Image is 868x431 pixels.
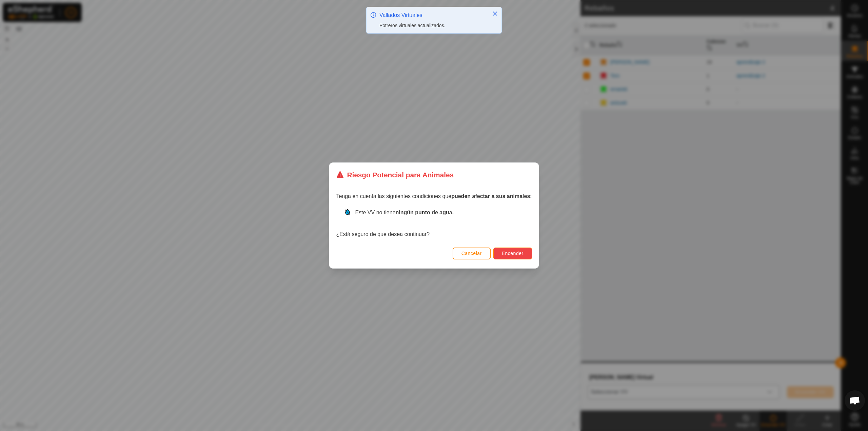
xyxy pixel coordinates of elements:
button: Encender [493,248,532,259]
button: Cancelar [453,248,491,259]
span: Tenga en cuenta las siguientes condiciones que [336,193,532,199]
strong: ningún punto de agua. [396,210,454,215]
span: Cancelar [461,251,482,256]
div: Vallados Virtuales [379,11,485,19]
div: Potreros virtuales actualizados. [379,22,485,29]
strong: pueden afectar a sus animales: [451,193,532,199]
div: Chat abierto [845,390,865,411]
button: Close [490,9,500,18]
div: Riesgo Potencial para Animales [336,170,454,180]
span: Encender [502,251,524,256]
div: ¿Está seguro de que desea continuar? [336,209,532,238]
span: Este VV no tiene [355,210,454,215]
